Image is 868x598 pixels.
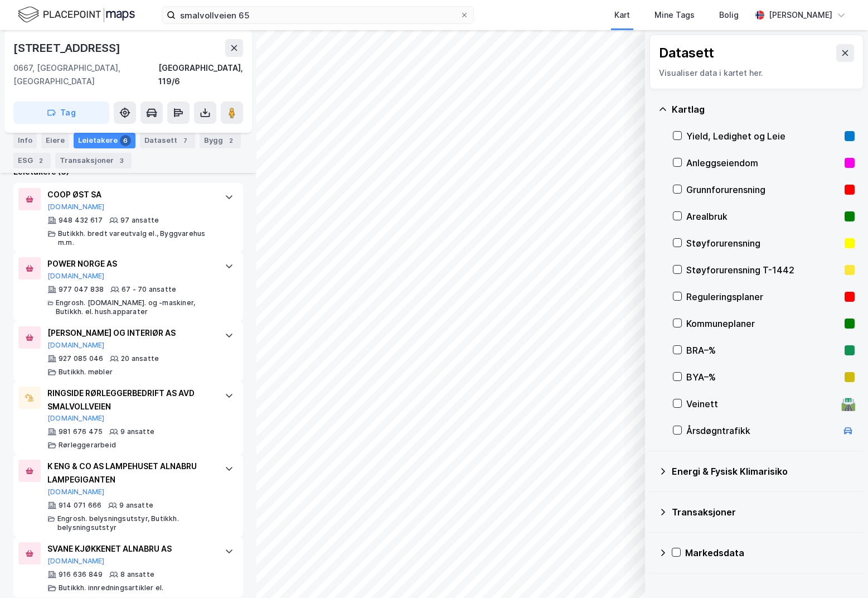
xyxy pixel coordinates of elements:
[686,397,837,411] div: Veinett
[686,156,840,170] div: Anleggseiendom
[119,501,153,510] div: 9 ansatte
[654,8,695,22] div: Mine Tags
[120,216,159,225] div: 97 ansatte
[121,354,159,363] div: 20 ansatte
[41,133,69,148] div: Eiere
[13,102,109,124] button: Tag
[672,505,855,519] div: Transaksjoner
[56,298,214,316] div: Engrosh. [DOMAIN_NAME]. og -maskiner, Butikkh. el. hush.apparater
[59,354,103,363] div: 927 085 046
[47,542,214,556] div: SVANE KJØKKENET ALNABRU AS
[47,460,214,486] div: K ENG & CO AS LAMPEHUSET ALNABRU LAMPEGIGANTEN
[13,61,158,88] div: 0667, [GEOGRAPHIC_DATA], [GEOGRAPHIC_DATA]
[672,465,855,478] div: Energi & Fysisk Klimarisiko
[769,8,832,22] div: [PERSON_NAME]
[659,66,854,80] div: Visualiser data i kartet her.
[176,7,460,23] input: Søk på adresse, matrikkel, gårdeiere, leietakere eller personer
[18,5,135,25] img: logo.f888ab2527a4732fd821a326f86c7f29.svg
[59,368,113,377] div: Butikkh. møbler
[685,546,855,560] div: Markedsdata
[13,133,37,148] div: Info
[686,370,840,384] div: BYA–%
[686,263,840,277] div: Støyforurensning T-1442
[55,153,132,168] div: Transaksjoner
[686,237,840,250] div: Støyforurensning
[47,341,105,350] button: [DOMAIN_NAME]
[59,583,163,592] div: Butikkh. innredningsartikler el.
[686,183,840,196] div: Grunnforurensning
[35,155,46,166] div: 2
[47,557,105,566] button: [DOMAIN_NAME]
[59,441,116,450] div: Rørleggerarbeid
[74,133,135,148] div: Leietakere
[812,544,868,598] iframe: Chat Widget
[120,570,154,579] div: 8 ansatte
[686,210,840,223] div: Arealbruk
[686,424,837,437] div: Årsdøgntrafikk
[116,155,127,166] div: 3
[686,129,840,143] div: Yield, Ledighet og Leie
[13,39,123,57] div: [STREET_ADDRESS]
[614,8,630,22] div: Kart
[719,8,739,22] div: Bolig
[47,188,214,201] div: COOP ØST SA
[59,427,103,436] div: 981 676 475
[120,427,154,436] div: 9 ansatte
[120,135,131,146] div: 6
[58,229,214,247] div: Butikkh. bredt vareutvalg el., Byggvarehus m.m.
[180,135,191,146] div: 7
[47,387,214,413] div: RINGSIDE RØRLEGGERBEDRIFT AS AVD SMALVOLLVEIEN
[140,133,195,148] div: Datasett
[122,285,176,294] div: 67 - 70 ansatte
[59,570,103,579] div: 916 636 849
[686,344,840,357] div: BRA–%
[686,317,840,330] div: Kommuneplaner
[59,501,101,510] div: 914 071 666
[158,61,243,88] div: [GEOGRAPHIC_DATA], 119/6
[686,290,840,303] div: Reguleringsplaner
[47,257,214,271] div: POWER NORGE AS
[672,103,855,116] div: Kartlag
[200,133,241,148] div: Bygg
[59,285,104,294] div: 977 047 838
[841,397,856,411] div: 🛣️
[47,326,214,340] div: [PERSON_NAME] OG INTERIØR AS
[47,202,105,211] button: [DOMAIN_NAME]
[13,153,51,168] div: ESG
[47,488,105,496] button: [DOMAIN_NAME]
[59,216,103,225] div: 948 432 617
[225,135,236,146] div: 2
[659,44,714,62] div: Datasett
[57,514,214,532] div: Engrosh. belysningsutstyr, Butikkh. belysningsutstyr
[47,272,105,281] button: [DOMAIN_NAME]
[47,414,105,423] button: [DOMAIN_NAME]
